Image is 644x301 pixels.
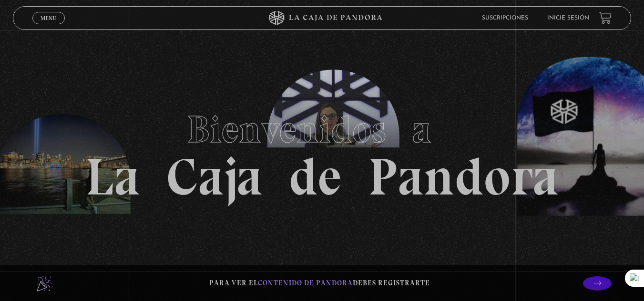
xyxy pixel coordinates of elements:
span: Menu [41,15,56,21]
span: Bienvenidos a [187,107,458,152]
a: Inicie sesión [547,15,589,21]
a: View your shopping cart [599,11,612,24]
h1: La Caja de Pandora [85,98,559,203]
a: Suscripciones [482,15,528,21]
span: Cerrar [37,23,60,29]
span: contenido de Pandora [258,279,353,287]
p: Para ver el debes registrarte [209,277,430,290]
